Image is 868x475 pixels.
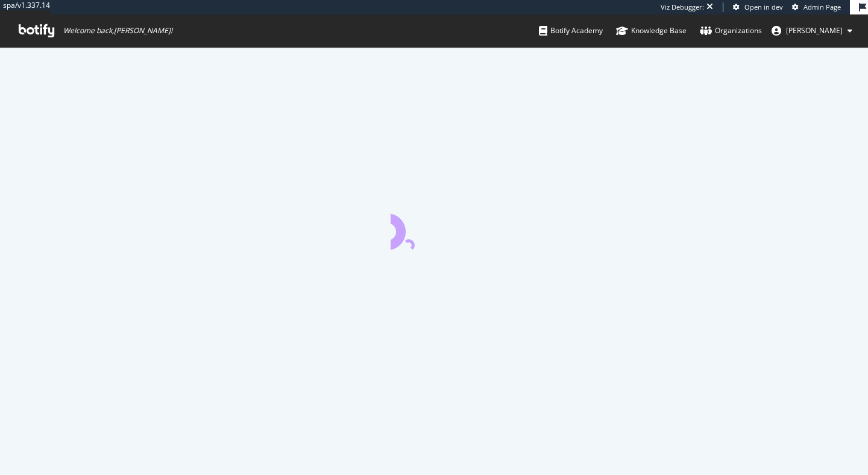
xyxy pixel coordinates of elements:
[792,2,841,12] a: Admin Page
[762,21,862,40] button: [PERSON_NAME]
[539,14,603,47] a: Botify Academy
[63,26,172,36] span: Welcome back, [PERSON_NAME] !
[700,25,762,37] div: Organizations
[616,25,687,37] div: Knowledge Base
[700,14,762,47] a: Organizations
[661,2,704,12] div: Viz Debugger:
[616,14,687,47] a: Knowledge Base
[786,25,843,36] span: adrianna
[744,2,783,11] span: Open in dev
[733,2,783,12] a: Open in dev
[804,2,841,11] span: Admin Page
[539,25,603,37] div: Botify Academy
